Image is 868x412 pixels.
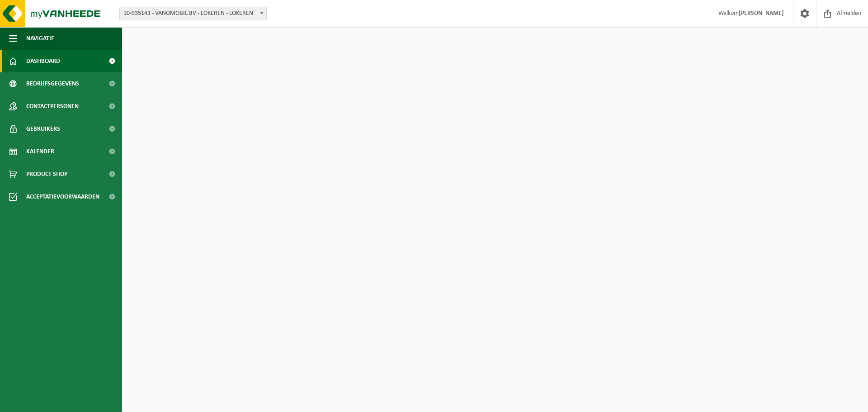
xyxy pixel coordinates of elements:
span: Bedrijfsgegevens [26,72,79,95]
span: Gebruikers [26,118,60,140]
span: Product Shop [26,163,67,185]
strong: [PERSON_NAME] [739,10,784,17]
span: Navigatie [26,27,54,50]
span: Contactpersonen [26,95,79,118]
span: 10-935143 - VANOMOBIL BV - LOKEREN - LOKEREN [119,7,267,20]
span: Dashboard [26,50,60,72]
span: Acceptatievoorwaarden [26,185,99,208]
span: Kalender [26,140,54,163]
span: 10-935143 - VANOMOBIL BV - LOKEREN - LOKEREN [120,7,266,20]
